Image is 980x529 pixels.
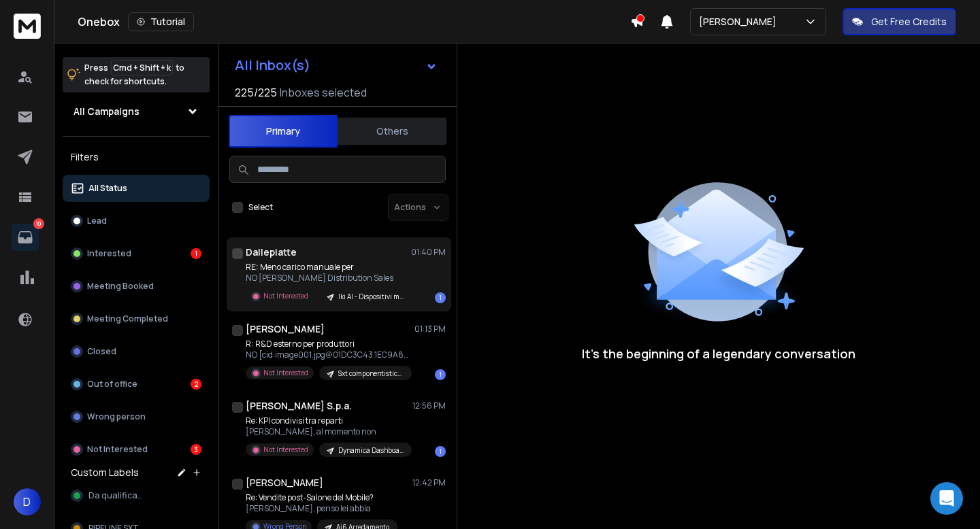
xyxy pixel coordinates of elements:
p: It’s the beginning of a legendary conversation [582,344,855,363]
div: 3 [191,444,201,455]
p: [PERSON_NAME], al momento non [246,426,409,437]
h1: Dallepiatte [246,245,297,259]
span: Da qualificare [88,490,146,501]
p: Get Free Credits [871,15,947,29]
h3: Filters [63,148,210,167]
button: Primary [229,115,338,148]
div: 2 [191,379,201,390]
p: Wrong person [87,411,146,422]
button: Wrong person [63,403,210,430]
div: Onebox [78,12,630,31]
p: RE: Meno carico manuale per [246,262,409,273]
p: NO [cid:image001.jpg@01DC3C43.1EC9A880] [PERSON_NAME] Chief [246,349,409,360]
button: D [14,488,41,515]
button: Out of office2 [63,371,210,398]
label: Select [248,202,273,213]
button: Meeting Completed [63,305,210,332]
div: 1 [435,292,446,303]
p: Sxt componentistica ottobre [338,369,404,379]
button: Others [338,116,446,146]
button: Lead [63,207,210,235]
p: [PERSON_NAME], penso lei abbia [246,503,397,514]
h1: All Campaigns [73,105,140,118]
p: All Status [88,183,127,194]
p: 01:13 PM [414,324,446,335]
p: Re: Vendite post-Salone del Mobile? [246,492,397,503]
p: 12:42 PM [412,477,446,488]
button: Interested1 [63,240,210,267]
p: Meeting Completed [87,313,168,324]
p: Not Interested [263,445,308,455]
p: [PERSON_NAME] [699,15,782,29]
span: 225 / 225 [235,84,277,101]
p: Press to check for shortcuts. [84,61,184,88]
button: Meeting Booked [63,273,210,300]
p: NO [PERSON_NAME] Distribution Sales [246,273,409,284]
p: Interested [87,248,131,259]
p: Not Interested [263,291,308,301]
button: Get Free Credits [843,8,956,35]
p: Iki AI - Dispositivi medici [338,292,404,302]
p: Not Interested [87,444,148,455]
p: Meeting Booked [87,281,154,292]
button: Closed [63,338,210,365]
button: All Campaigns [63,98,210,125]
button: Da qualificare [63,482,210,509]
h1: [PERSON_NAME] [246,322,325,336]
p: 12:56 PM [412,400,446,411]
p: 01:40 PM [411,247,446,258]
button: All Inbox(s) [224,52,448,79]
h1: All Inbox(s) [235,58,310,72]
button: Tutorial [128,12,194,31]
h1: [PERSON_NAME] [246,476,323,490]
button: Not Interested3 [63,436,210,463]
div: Open Intercom Messenger [930,482,963,515]
p: Out of office [87,379,137,390]
h3: Inboxes selected [280,84,367,101]
p: 10 [33,218,44,229]
h1: [PERSON_NAME] S.p.a. [246,399,352,413]
div: 1 [191,248,201,259]
p: Re: KPI condivisi tra reparti [246,415,409,426]
p: Closed [87,346,116,357]
button: All Status [63,175,210,202]
div: 1 [435,369,446,380]
h3: Custom Labels [71,466,139,479]
a: 10 [12,224,39,251]
div: 1 [435,446,446,457]
span: Cmd + Shift + k [111,60,173,75]
p: Not Interested [263,368,308,378]
p: R: R&D esterno per produttori [246,339,409,349]
p: Dynamica Dashboard Power BI - ottobre [338,445,404,456]
p: Lead [87,216,107,226]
